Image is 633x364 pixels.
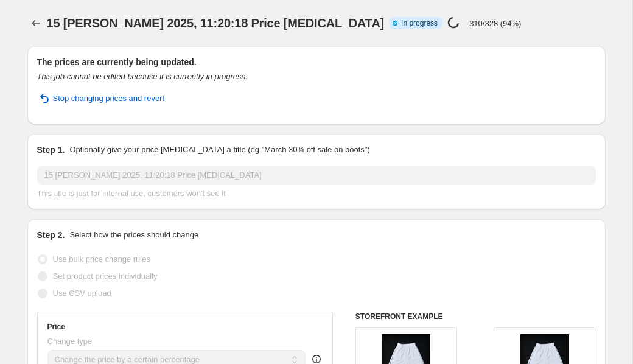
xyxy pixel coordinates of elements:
h6: STOREFRONT EXAMPLE [355,312,596,321]
span: Change type [47,337,93,346]
p: 310/328 (94%) [469,19,521,28]
span: 15 [PERSON_NAME] 2025, 11:20:18 Price [MEDICAL_DATA] [47,16,385,30]
input: 30% off holiday sale [37,166,596,185]
span: Stop changing prices and revert [53,93,165,105]
span: Set product prices individually [53,271,158,281]
button: Stop changing prices and revert [30,89,172,108]
h3: Price [47,322,65,332]
button: Price change jobs [27,15,44,32]
p: Select how the prices should change [69,229,198,241]
i: This job cannot be edited because it is currently in progress. [37,72,248,81]
span: This title is just for internal use, customers won't see it [37,189,226,198]
span: In progress [401,18,438,28]
h2: Step 2. [37,229,65,241]
h2: Step 1. [37,144,65,156]
p: Optionally give your price [MEDICAL_DATA] a title (eg "March 30% off sale on boots") [69,144,369,156]
h2: The prices are currently being updated. [37,56,596,68]
span: Use bulk price change rules [53,254,150,264]
span: Use CSV upload [53,289,111,298]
